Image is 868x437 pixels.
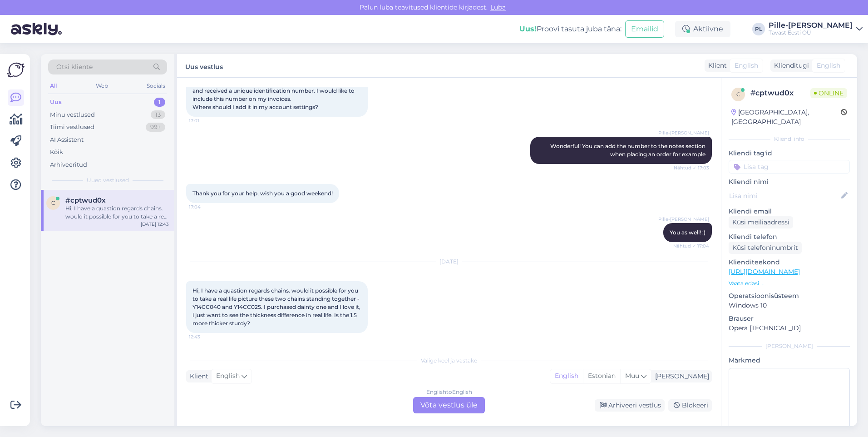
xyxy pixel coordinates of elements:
[189,117,223,124] span: 17:01
[729,258,850,267] p: Klienditeekond
[735,61,758,70] span: English
[216,371,240,381] span: English
[729,149,850,158] p: Kliendi tag'id
[426,388,472,396] div: English to English
[729,191,839,201] input: Lisa nimi
[50,160,87,169] div: Arhiveeritud
[94,80,110,92] div: Web
[729,268,800,276] a: [URL][DOMAIN_NAME]
[50,110,95,119] div: Minu vestlused
[87,176,129,184] span: Uued vestlused
[675,21,730,37] div: Aktiivne
[810,88,847,98] span: Online
[752,23,765,35] div: PL
[50,98,62,107] div: Uus
[550,369,583,383] div: English
[729,207,850,216] p: Kliendi email
[705,61,727,70] div: Klient
[729,160,850,174] input: Lisa tag
[670,229,705,236] span: You as well! :)
[731,108,841,127] div: [GEOGRAPHIC_DATA], [GEOGRAPHIC_DATA]
[583,369,620,383] div: Estonian
[769,29,853,36] div: Tavast Eesti OÜ
[729,301,850,310] p: Windows 10
[729,291,850,301] p: Operatsioonisüsteem
[668,399,712,412] div: Blokeeri
[625,372,639,380] span: Muu
[146,123,165,132] div: 99+
[50,123,94,132] div: Tiimi vestlused
[729,323,850,333] p: Opera [TECHNICAL_ID]
[51,199,55,206] span: c
[488,3,508,11] span: Luba
[189,204,223,210] span: 17:04
[769,22,853,29] div: Pille-[PERSON_NAME]
[519,25,537,33] b: Uus!
[56,62,93,72] span: Otsi kliente
[729,356,850,365] p: Märkmed
[154,98,165,107] div: 1
[770,61,809,70] div: Klienditugi
[729,342,850,350] div: [PERSON_NAME]
[185,60,223,72] label: Uus vestlus
[413,397,485,413] div: Võta vestlus üle
[189,333,223,340] span: 12:43
[141,221,169,228] div: [DATE] 12:43
[673,243,709,249] span: Nähtud ✓ 17:04
[550,143,707,158] span: Wonderful! You can add the number to the notes section when placing an order for example
[65,196,106,204] span: #cptwud0x
[192,287,362,327] span: Hi, I have a quastion regards chains. would it possible for you to take a real life picture these...
[145,80,167,92] div: Socials
[7,61,25,79] img: Askly Logo
[674,164,709,171] span: Nähtud ✓ 17:03
[817,61,840,70] span: English
[658,216,709,223] span: Pille-[PERSON_NAME]
[186,357,712,365] div: Valige keel ja vastake
[519,24,621,35] div: Proovi tasuta juba täna:
[729,242,802,254] div: Küsi telefoninumbrit
[736,91,740,98] span: c
[769,22,863,36] a: Pille-[PERSON_NAME]Tavast Eesti OÜ
[151,110,165,119] div: 13
[192,190,333,197] span: Thank you for your help, wish you a good weekend!
[625,20,664,38] button: Emailid
[651,372,709,381] div: [PERSON_NAME]
[729,232,850,242] p: Kliendi telefon
[729,314,850,323] p: Brauser
[729,135,850,143] div: Kliendi info
[729,177,850,187] p: Kliendi nimi
[729,279,850,288] p: Vaata edasi ...
[750,88,810,99] div: # cptwud0x
[48,80,59,92] div: All
[50,148,63,157] div: Kõik
[595,399,665,412] div: Arhiveeri vestlus
[186,258,712,266] div: [DATE]
[729,216,793,228] div: Küsi meiliaadressi
[658,129,709,136] span: Pille-[PERSON_NAME]
[50,135,84,144] div: AI Assistent
[186,372,208,381] div: Klient
[65,204,169,221] div: Hi, I have a quastion regards chains. would it possible for you to take a real life picture these...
